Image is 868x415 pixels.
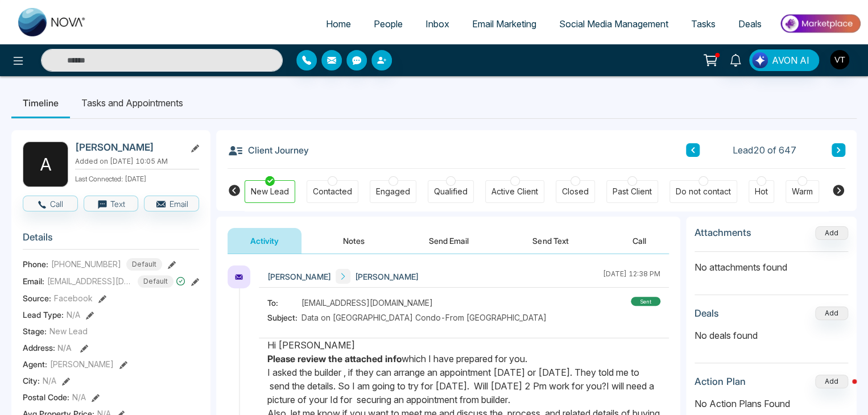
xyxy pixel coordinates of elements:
[695,376,746,387] h3: Action Plan
[72,391,86,403] span: N/A
[267,271,331,283] span: [PERSON_NAME]
[752,52,768,68] img: Lead Flow
[695,252,848,274] p: No attachments found
[23,342,72,354] span: Address:
[54,292,93,304] span: Facebook
[75,156,199,167] p: Added on [DATE] 10:05 AM
[815,226,848,240] button: Add
[228,228,301,254] button: Activity
[23,375,40,387] span: City :
[47,275,133,287] span: [EMAIL_ADDRESS][DOMAIN_NAME]
[313,186,352,197] div: Contacted
[126,258,162,271] span: Default
[355,271,419,283] span: [PERSON_NAME]
[680,13,727,35] a: Tasks
[362,13,414,35] a: People
[67,309,80,321] span: N/A
[749,49,819,71] button: AVON AI
[815,306,848,320] button: Add
[610,228,669,254] button: Call
[326,18,351,30] span: Home
[267,312,301,323] span: Subject:
[320,228,387,254] button: Notes
[510,228,591,254] button: Send Text
[70,88,195,118] li: Tasks and Appointments
[23,231,199,249] h3: Details
[43,375,56,387] span: N/A
[603,269,660,284] div: [DATE] 12:38 PM
[301,312,547,323] span: Data on [GEOGRAPHIC_DATA] Condo-From [GEOGRAPHIC_DATA]
[695,227,751,238] h3: Attachments
[829,376,857,404] iframe: Intercom live chat
[49,325,88,337] span: New Lead
[676,186,731,197] div: Do not contact
[792,186,813,197] div: Warm
[695,308,719,319] h3: Deals
[815,227,848,237] span: Add
[51,258,121,270] span: [PHONE_NUMBER]
[425,18,449,30] span: Inbox
[315,13,362,35] a: Home
[23,292,51,304] span: Source:
[727,13,773,35] a: Deals
[830,50,849,69] img: User Avatar
[23,358,47,370] span: Agent:
[23,275,44,287] span: Email:
[613,186,652,197] div: Past Client
[755,186,768,197] div: Hot
[23,258,48,270] span: Phone:
[376,186,410,197] div: Engaged
[695,329,848,342] p: No deals found
[251,186,289,197] div: New Lead
[406,228,491,254] button: Send Email
[691,18,716,30] span: Tasks
[144,196,199,211] button: Email
[18,8,86,36] img: Nova CRM Logo
[414,13,461,35] a: Inbox
[267,297,301,309] span: To:
[779,11,861,36] img: Market-place.gif
[75,142,181,153] h2: [PERSON_NAME]
[23,196,78,211] button: Call
[695,397,848,410] p: No Action Plans Found
[11,88,70,118] li: Timeline
[23,325,47,337] span: Stage:
[733,143,796,157] span: Lead 20 of 647
[772,53,809,67] span: AVON AI
[434,186,468,197] div: Qualified
[491,186,538,197] div: Active Client
[75,172,199,184] p: Last Connected: [DATE]
[50,358,114,370] span: [PERSON_NAME]
[562,186,589,197] div: Closed
[815,375,848,388] button: Add
[631,297,660,306] div: sent
[738,18,762,30] span: Deals
[559,18,668,30] span: Social Media Management
[138,275,173,288] span: Default
[472,18,536,30] span: Email Marketing
[461,13,548,35] a: Email Marketing
[301,297,433,309] span: [EMAIL_ADDRESS][DOMAIN_NAME]
[23,309,64,321] span: Lead Type:
[228,142,309,159] h3: Client Journey
[374,18,403,30] span: People
[548,13,680,35] a: Social Media Management
[23,391,69,403] span: Postal Code :
[57,343,72,352] span: N/A
[23,142,68,187] div: A
[84,196,139,211] button: Text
